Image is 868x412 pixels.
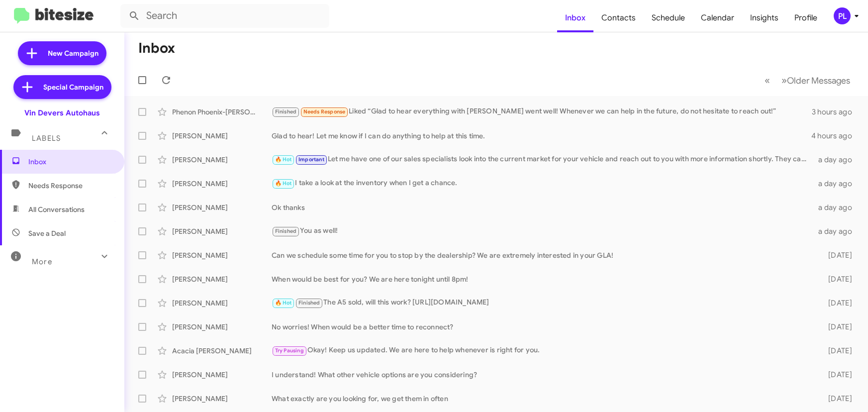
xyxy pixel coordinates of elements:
[172,203,272,212] div: [PERSON_NAME]
[172,107,272,117] div: Phenon Phoenix-[PERSON_NAME]
[24,108,100,118] div: Vin Devers Autohaus
[18,41,106,65] a: New Campaign
[275,180,292,187] span: 🔥 Hot
[786,3,825,32] a: Profile
[28,228,66,238] span: Save a Deal
[834,7,851,24] div: PL
[272,370,814,380] div: I understand! What other vehicle options are you considering?
[787,75,850,86] span: Older Messages
[814,370,860,380] div: [DATE]
[272,394,814,404] div: What exactly are you looking for, we get them in often
[43,82,103,92] span: Special Campaign
[272,131,811,141] div: Glad to hear! Let me know if I can do anything to help at this time.
[275,347,304,354] span: Try Pausing
[275,228,297,234] span: Finished
[814,322,860,332] div: [DATE]
[759,70,856,91] nav: Page navigation example
[272,322,814,332] div: No worries! When would be a better time to reconnect?
[172,346,272,356] div: Acacia [PERSON_NAME]
[272,225,814,237] div: You as well!
[272,274,814,284] div: When would be best for you? We are here tonight until 8pm!
[272,178,814,189] div: I take a look at the inventory when I get a chance.
[172,226,272,236] div: [PERSON_NAME]
[765,74,770,87] span: «
[814,226,860,236] div: a day ago
[272,106,812,117] div: Liked “Glad to hear everything with [PERSON_NAME] went well! Whenever we can help in the future, ...
[32,257,52,266] span: More
[172,131,272,141] div: [PERSON_NAME]
[593,3,644,32] a: Contacts
[272,297,814,309] div: The A5 sold, will this work? [URL][DOMAIN_NAME]
[172,298,272,308] div: [PERSON_NAME]
[814,346,860,356] div: [DATE]
[172,274,272,284] div: [PERSON_NAME]
[811,131,860,141] div: 4 hours ago
[272,154,814,165] div: Let me have one of our sales specialists look into the current market for your vehicle and reach ...
[814,274,860,284] div: [DATE]
[28,181,113,191] span: Needs Response
[172,179,272,189] div: [PERSON_NAME]
[775,70,856,91] button: Next
[172,322,272,332] div: [PERSON_NAME]
[303,108,346,115] span: Needs Response
[32,134,61,143] span: Labels
[812,107,860,117] div: 3 hours ago
[272,250,814,260] div: Can we schedule some time for you to stop by the dealership? We are extremely interested in your ...
[814,250,860,260] div: [DATE]
[781,74,787,87] span: »
[275,156,292,163] span: 🔥 Hot
[28,205,85,214] span: All Conversations
[48,48,98,58] span: New Campaign
[298,156,324,163] span: Important
[172,155,272,165] div: [PERSON_NAME]
[814,298,860,308] div: [DATE]
[172,370,272,380] div: [PERSON_NAME]
[298,300,320,306] span: Finished
[275,108,297,115] span: Finished
[172,250,272,260] div: [PERSON_NAME]
[272,345,814,356] div: Okay! Keep us updated. We are here to help whenever is right for you.
[275,300,292,306] span: 🔥 Hot
[759,70,776,91] button: Previous
[138,40,175,56] h1: Inbox
[120,4,329,28] input: Search
[814,179,860,189] div: a day ago
[13,75,111,99] a: Special Campaign
[742,3,786,32] a: Insights
[814,203,860,212] div: a day ago
[272,203,814,212] div: Ok thanks
[28,157,113,167] span: Inbox
[693,3,742,32] a: Calendar
[172,394,272,404] div: [PERSON_NAME]
[644,3,693,32] a: Schedule
[825,7,857,24] button: PL
[557,3,593,32] a: Inbox
[814,394,860,404] div: [DATE]
[814,155,860,165] div: a day ago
